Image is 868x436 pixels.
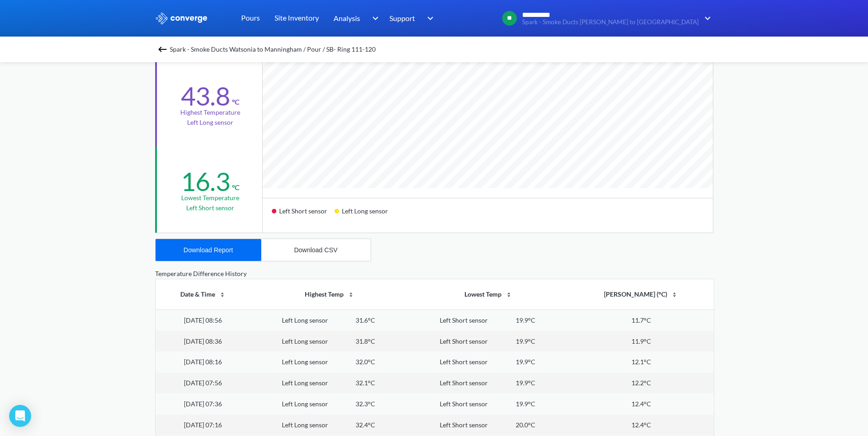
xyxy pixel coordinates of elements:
[421,13,436,24] img: downArrow.svg
[516,420,535,430] div: 20.0°C
[440,420,488,430] div: Left Short sensor
[516,357,535,367] div: 19.9°C
[156,415,251,436] td: [DATE] 07:16
[516,336,535,346] div: 19.9°C
[156,279,251,309] th: Date & Time
[181,166,230,197] div: 16.3
[156,239,261,261] button: Download Report
[569,279,713,309] th: [PERSON_NAME] (°C)
[408,279,569,309] th: Lowest Temp
[356,399,375,409] div: 32.3°C
[181,193,239,203] div: Lowest temperature
[356,357,375,367] div: 32.0°C
[356,336,375,346] div: 31.8°C
[282,315,328,325] div: Left Long sensor
[251,279,408,309] th: Highest Temp
[334,204,395,225] div: Left Long sensor
[181,80,230,112] div: 43.8
[334,12,360,24] span: Analysis
[156,372,251,393] td: [DATE] 07:56
[569,331,713,352] td: 11.9°C
[516,399,535,409] div: 19.9°C
[347,291,355,298] img: sort-icon.svg
[282,420,328,430] div: Left Long sensor
[356,420,375,430] div: 32.4°C
[261,239,371,261] button: Download CSV
[156,393,251,415] td: [DATE] 07:36
[9,405,31,427] div: Open Intercom Messenger
[155,12,208,24] img: logo_ewhite.svg
[272,204,334,225] div: Left Short sensor
[699,13,713,24] img: downArrow.svg
[282,336,328,346] div: Left Long sensor
[356,378,375,388] div: 32.1°C
[170,43,376,56] span: Spark - Smoke Ducts Watsonia to Manningham / Pour / SB- Ring 111-120
[440,315,488,325] div: Left Short sensor
[440,399,488,409] div: Left Short sensor
[155,269,713,279] div: Temperature Difference History
[569,415,713,436] td: 12.4°C
[187,117,233,128] p: Left Long sensor
[282,399,328,409] div: Left Long sensor
[440,378,488,388] div: Left Short sensor
[569,309,713,330] td: 11.7°C
[440,336,488,346] div: Left Short sensor
[186,203,234,213] p: Left Short sensor
[156,309,251,330] td: [DATE] 08:56
[505,291,512,298] img: sort-icon.svg
[516,378,535,388] div: 19.9°C
[671,291,678,298] img: sort-icon.svg
[282,378,328,388] div: Left Long sensor
[569,393,713,415] td: 12.4°C
[356,315,375,325] div: 31.6°C
[440,357,488,367] div: Left Short sensor
[180,107,240,117] div: Highest temperature
[366,13,381,24] img: downArrow.svg
[282,357,328,367] div: Left Long sensor
[516,315,535,325] div: 19.9°C
[219,291,226,298] img: sort-icon.svg
[157,44,168,55] img: backspace.svg
[389,12,415,24] span: Support
[156,351,251,372] td: [DATE] 08:16
[294,246,338,254] div: Download CSV
[183,246,233,254] div: Download Report
[156,331,251,352] td: [DATE] 08:36
[569,351,713,372] td: 12.1°C
[569,372,713,393] td: 12.2°C
[522,19,699,26] span: Spark - Smoke Ducts [PERSON_NAME] to [GEOGRAPHIC_DATA]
